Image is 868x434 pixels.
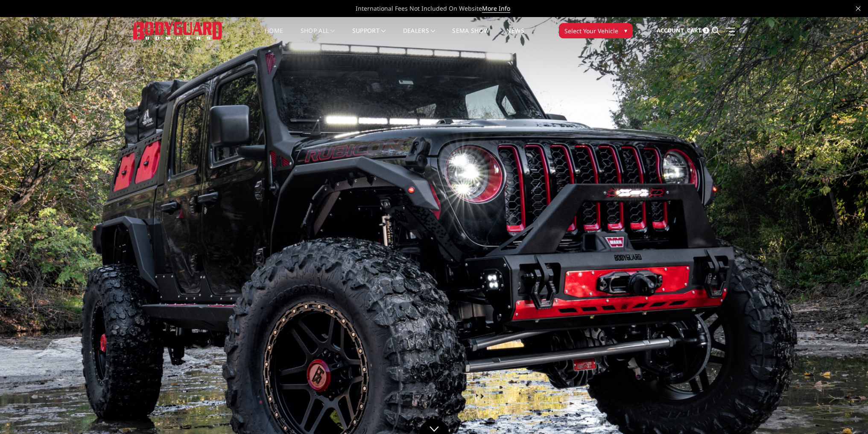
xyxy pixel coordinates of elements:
a: Cart 3 [687,19,709,42]
button: Select Your Vehicle [559,23,633,38]
a: #TeamBodyguard Gear [295,130,387,146]
iframe: Chat Widget [825,393,868,434]
button: 1 of 5 [829,229,837,242]
button: 5 of 5 [829,283,837,297]
a: Accessories [295,113,387,130]
a: Employees [295,178,387,194]
a: Click to Down [419,419,449,434]
a: Bronco [295,49,387,65]
img: BODYGUARD BUMPERS [133,22,223,39]
span: Select Your Vehicle [564,26,618,35]
a: Truck [295,65,387,81]
a: Home [265,28,283,44]
a: Account [657,19,684,42]
a: Employee [295,146,387,162]
span: Account [657,26,684,34]
button: 4 of 5 [829,269,837,283]
a: More Info [482,4,510,13]
span: 3 [703,27,709,34]
a: News [506,28,524,44]
a: Support [352,28,386,44]
a: SEMA Show [452,28,489,44]
span: ▾ [624,26,627,35]
a: Dealer Promotional Items [295,162,387,178]
a: Replacement Parts [295,97,387,113]
a: Dealers [403,28,435,44]
span: Cart [687,26,701,34]
a: shop all [301,28,335,44]
a: Jeep [295,81,387,97]
button: 3 of 5 [829,256,837,269]
button: 2 of 5 [829,242,837,256]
